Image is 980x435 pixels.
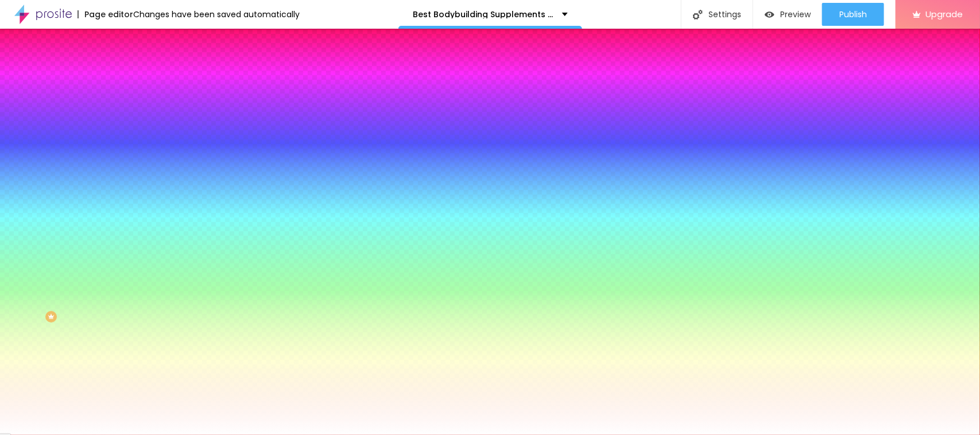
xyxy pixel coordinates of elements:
[780,10,811,19] span: Preview
[822,3,884,26] button: Publish
[839,10,867,19] span: Publish
[753,3,822,26] button: Preview
[925,9,963,19] span: Upgrade
[765,10,774,20] img: view-1.svg
[413,10,553,18] p: Best Bodybuilding Supplements For Muscle Growth
[78,10,133,18] div: Page editor
[693,10,703,20] img: Icone
[133,10,300,18] div: Changes have been saved automatically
